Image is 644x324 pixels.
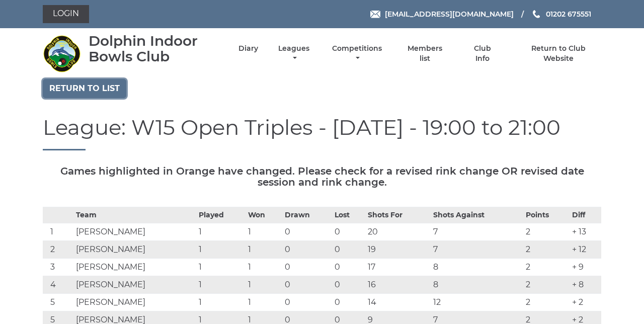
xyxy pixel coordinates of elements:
[43,166,601,188] h5: Games highlighted in Orange have changed. Please check for a revised rink change OR revised date ...
[523,259,570,276] td: 2
[43,241,73,259] td: 2
[43,223,73,241] td: 1
[196,294,246,311] td: 1
[365,241,431,259] td: 19
[332,223,365,241] td: 0
[570,294,601,311] td: + 2
[43,35,80,72] img: Dolphin Indoor Bowls Club
[332,241,365,259] td: 0
[365,276,431,294] td: 16
[370,9,514,20] a: Email [EMAIL_ADDRESS][DOMAIN_NAME]
[546,10,591,19] span: 01202 675551
[282,207,332,223] th: Drawn
[531,9,591,20] a: Phone us 01202 675551
[238,44,258,53] a: Diary
[196,276,246,294] td: 1
[332,259,365,276] td: 0
[246,276,282,294] td: 1
[431,259,523,276] td: 8
[43,5,89,23] a: Login
[246,223,282,241] td: 1
[196,223,246,241] td: 1
[282,223,332,241] td: 0
[431,276,523,294] td: 8
[365,259,431,276] td: 17
[570,241,601,259] td: + 12
[431,207,523,223] th: Shots Against
[431,223,523,241] td: 7
[516,44,601,63] a: Return to Club Website
[246,241,282,259] td: 1
[523,294,570,311] td: 2
[466,44,499,63] a: Club Info
[533,10,540,18] img: Phone us
[431,294,523,311] td: 12
[73,294,196,311] td: [PERSON_NAME]
[246,259,282,276] td: 1
[43,276,73,294] td: 4
[365,223,431,241] td: 20
[431,241,523,259] td: 7
[43,79,126,98] a: Return to list
[365,294,431,311] td: 14
[196,241,246,259] td: 1
[570,223,601,241] td: + 13
[246,207,282,223] th: Won
[282,294,332,311] td: 0
[332,294,365,311] td: 0
[73,276,196,294] td: [PERSON_NAME]
[73,241,196,259] td: [PERSON_NAME]
[365,207,431,223] th: Shots For
[402,44,448,63] a: Members list
[196,259,246,276] td: 1
[196,207,246,223] th: Played
[43,259,73,276] td: 3
[89,33,221,64] div: Dolphin Indoor Bowls Club
[523,241,570,259] td: 2
[282,241,332,259] td: 0
[523,207,570,223] th: Points
[73,259,196,276] td: [PERSON_NAME]
[73,207,196,223] th: Team
[570,259,601,276] td: + 9
[385,10,514,19] span: [EMAIL_ADDRESS][DOMAIN_NAME]
[370,11,380,18] img: Email
[43,294,73,311] td: 5
[523,276,570,294] td: 2
[276,44,312,63] a: Leagues
[246,294,282,311] td: 1
[523,223,570,241] td: 2
[570,276,601,294] td: + 8
[282,259,332,276] td: 0
[282,276,332,294] td: 0
[570,207,601,223] th: Diff
[43,116,601,150] h1: League: W15 Open Triples - [DATE] - 19:00 to 21:00
[73,223,196,241] td: [PERSON_NAME]
[330,44,384,63] a: Competitions
[332,276,365,294] td: 0
[332,207,365,223] th: Lost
